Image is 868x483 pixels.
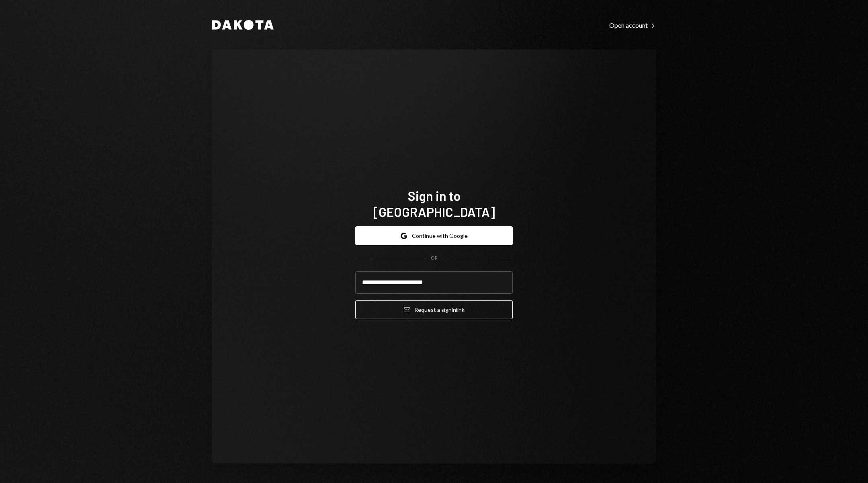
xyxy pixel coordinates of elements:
div: Open account [609,21,656,29]
a: Open account [609,20,656,29]
h1: Sign in to [GEOGRAPHIC_DATA] [355,188,513,220]
button: Continue with Google [355,226,513,245]
button: Request a signinlink [355,300,513,319]
div: OR [431,255,438,262]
